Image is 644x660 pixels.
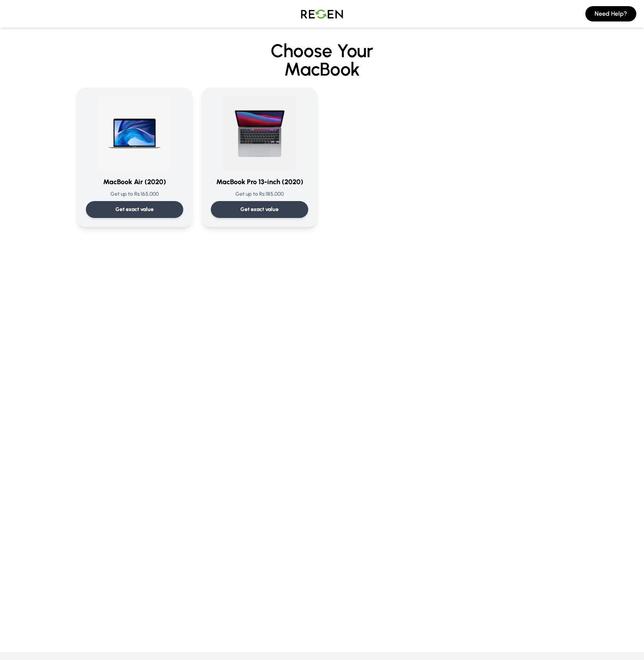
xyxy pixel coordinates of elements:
p: Get exact value [115,206,154,213]
p: Get exact value [240,206,279,213]
p: Get up to Rs: 185,000 [211,190,308,198]
img: MacBook Air (2020) [98,97,171,170]
button: Need Help? [585,6,636,21]
span: MacBook [35,60,609,78]
img: Logo [295,3,349,25]
h3: MacBook Air (2020) [86,177,183,187]
span: Choose Your [271,40,373,62]
img: MacBook Pro 13-inch (2020) [223,97,296,170]
p: Get up to Rs: 165,000 [86,190,183,198]
h3: MacBook Pro 13-inch (2020) [211,177,308,187]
